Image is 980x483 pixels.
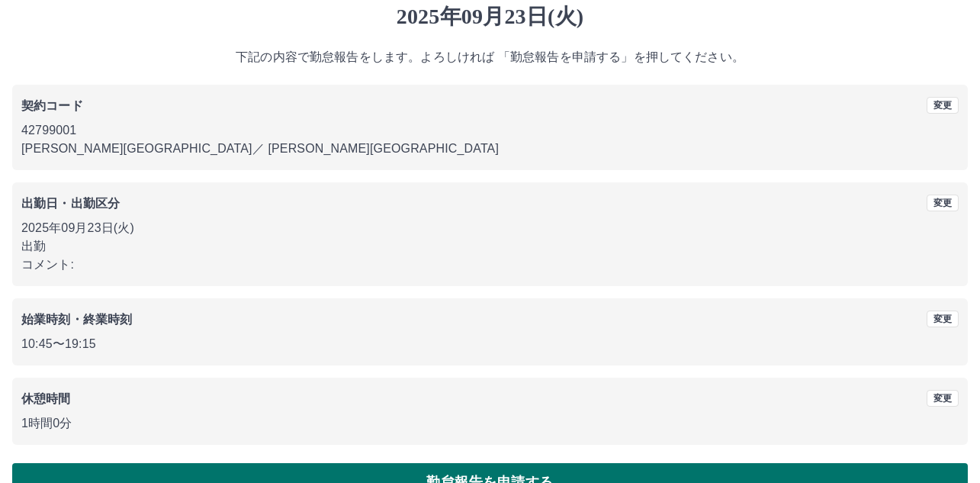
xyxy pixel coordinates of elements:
h1: 2025年09月23日(火) [12,4,968,30]
p: 42799001 [21,121,959,140]
p: コメント: [21,256,959,274]
b: 契約コード [21,99,83,112]
p: 2025年09月23日(火) [21,219,959,237]
button: 変更 [927,311,959,327]
button: 変更 [927,390,959,407]
p: 出勤 [21,237,959,256]
p: 1時間0分 [21,414,959,433]
button: 変更 [927,97,959,114]
p: 下記の内容で勤怠報告をします。よろしければ 「勤怠報告を申請する」を押してください。 [12,48,968,66]
b: 始業時刻・終業時刻 [21,313,132,326]
p: [PERSON_NAME][GEOGRAPHIC_DATA] ／ [PERSON_NAME][GEOGRAPHIC_DATA] [21,140,959,158]
b: 休憩時間 [21,392,71,405]
b: 出勤日・出勤区分 [21,197,120,210]
button: 変更 [927,195,959,211]
p: 10:45 〜 19:15 [21,335,959,353]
